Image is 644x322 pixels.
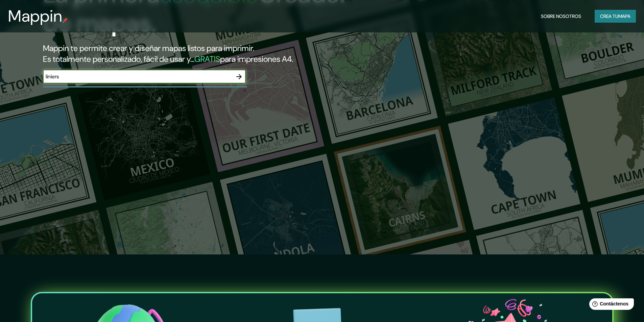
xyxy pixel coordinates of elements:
button: Sobre nosotros [538,10,584,23]
img: pin de mapeo [63,18,68,23]
font: para impresiones A4. [220,54,293,64]
font: Mappin te permite crear y diseñar mapas listos para imprimir. [43,43,254,53]
font: Es totalmente personalizado, fácil de usar y... [43,54,194,64]
button: Crea tumapa [595,10,636,23]
input: Elige tu lugar favorito [43,73,232,80]
font: GRATIS [194,54,220,64]
font: Crea tu [600,13,618,19]
iframe: Lanzador de widgets de ayuda [584,296,637,315]
font: mapa [618,13,630,19]
font: Mappin [8,5,63,27]
font: Sobre nosotros [541,13,581,19]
